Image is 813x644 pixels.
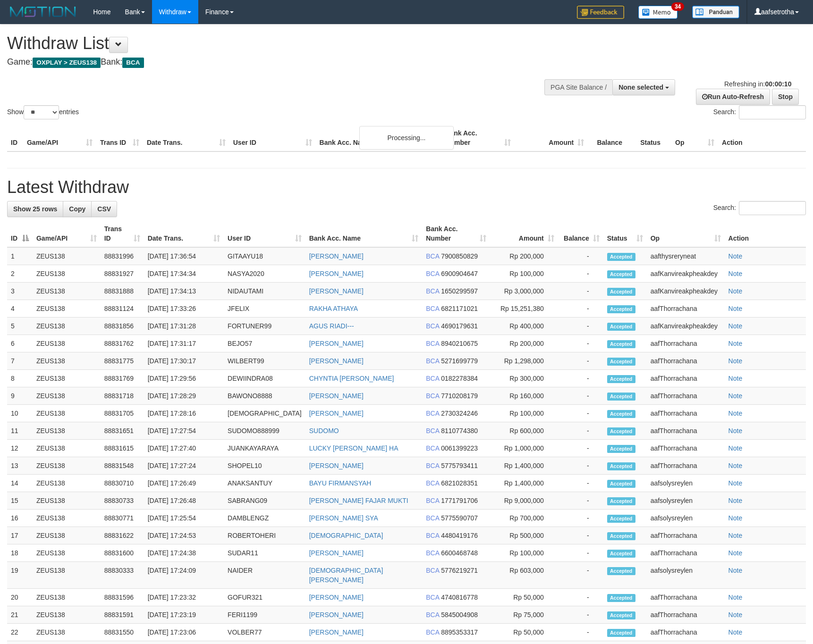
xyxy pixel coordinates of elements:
[647,335,725,352] td: aafThorrachana
[607,340,635,348] span: Accepted
[558,440,603,457] td: -
[728,410,743,417] a: Note
[309,594,364,601] a: [PERSON_NAME]
[7,387,33,405] td: 9
[490,440,558,457] td: Rp 1,000,000
[441,287,478,295] span: Copy 1650299597 to clipboard
[490,265,558,283] td: Rp 100,000
[426,305,439,312] span: BCA
[728,462,743,469] a: Note
[603,220,647,247] th: Status: activate to sort column ascending
[96,125,143,151] th: Trans ID
[309,322,354,330] a: AGUS RIADI---
[728,322,743,330] a: Note
[728,357,743,365] a: Note
[101,405,144,422] td: 88831705
[7,492,33,510] td: 15
[728,340,743,347] a: Note
[426,287,439,295] span: BCA
[647,527,725,544] td: aafThorrachana
[33,527,101,544] td: ZEUS138
[426,322,439,330] span: BCA
[224,510,305,527] td: DAMBLENGZ
[441,252,478,260] span: Copy 7900850829 to clipboard
[647,220,725,247] th: Op: activate to sort column ascending
[728,392,743,400] a: Note
[647,300,725,318] td: aafThorrachana
[490,457,558,475] td: Rp 1,400,000
[7,220,33,247] th: ID: activate to sort column descending
[490,300,558,318] td: Rp 15,251,380
[33,335,101,352] td: ZEUS138
[607,410,635,418] span: Accepted
[224,247,305,265] td: GITAAYU18
[647,405,725,422] td: aafThorrachana
[224,283,305,300] td: NIDAUTAMI
[101,440,144,457] td: 88831615
[309,497,408,504] a: [PERSON_NAME] FAJAR MUKTI
[612,79,675,95] button: None selected
[7,457,33,475] td: 13
[558,422,603,440] td: -
[441,322,478,330] span: Copy 4690179631 to clipboard
[144,422,224,440] td: [DATE] 17:27:54
[647,492,725,510] td: aafsolysreylen
[97,205,111,213] span: CSV
[558,265,603,283] td: -
[441,427,478,435] span: Copy 8110774380 to clipboard
[7,125,23,151] th: ID
[101,265,144,283] td: 88831927
[224,492,305,510] td: SABRANG09
[441,497,478,504] span: Copy 1771791706 to clipboard
[647,457,725,475] td: aafThorrachana
[607,532,635,540] span: Accepted
[713,201,806,215] label: Search:
[144,475,224,492] td: [DATE] 17:26:49
[309,611,364,619] a: [PERSON_NAME]
[309,410,364,417] a: [PERSON_NAME]
[309,479,372,487] a: BAYU FIRMANSYAH
[647,544,725,562] td: aafThorrachana
[7,300,33,318] td: 4
[607,497,635,505] span: Accepted
[309,462,364,469] a: [PERSON_NAME]
[739,105,806,119] input: Search:
[490,544,558,562] td: Rp 100,000
[647,283,725,300] td: aafKanvireakpheakdey
[7,475,33,492] td: 14
[558,544,603,562] td: -
[7,283,33,300] td: 3
[441,549,478,557] span: Copy 6600468748 to clipboard
[7,544,33,562] td: 18
[728,594,743,601] a: Note
[728,532,743,539] a: Note
[33,457,101,475] td: ZEUS138
[728,628,743,636] a: Note
[558,405,603,422] td: -
[229,125,316,151] th: User ID
[33,405,101,422] td: ZEUS138
[13,205,57,213] span: Show 25 rows
[33,370,101,387] td: ZEUS138
[144,318,224,335] td: [DATE] 17:31:28
[144,300,224,318] td: [DATE] 17:33:26
[490,475,558,492] td: Rp 1,400,000
[101,422,144,440] td: 88831651
[224,370,305,387] td: DEWIINDRA08
[7,370,33,387] td: 8
[24,105,59,119] select: Showentries
[426,392,439,400] span: BCA
[728,514,743,522] a: Note
[426,375,439,382] span: BCA
[607,288,635,296] span: Accepted
[144,492,224,510] td: [DATE] 17:26:48
[607,393,635,401] span: Accepted
[718,125,806,151] th: Action
[441,532,478,539] span: Copy 4480419176 to clipboard
[426,497,439,504] span: BCA
[7,265,33,283] td: 2
[309,305,358,312] a: RAKHA ATHAYA
[577,6,624,19] img: Feedback.jpg
[647,370,725,387] td: aafThorrachana
[728,444,743,452] a: Note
